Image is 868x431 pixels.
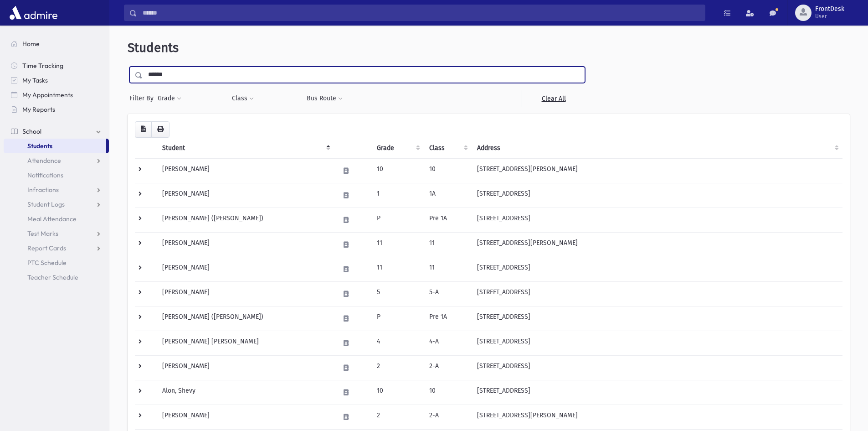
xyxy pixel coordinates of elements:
[371,138,424,159] th: Grade: activate to sort column ascending
[27,273,78,281] span: Teacher Schedule
[4,36,109,51] a: Home
[472,138,842,159] th: Address: activate to sort column ascending
[472,306,842,331] td: [STREET_ADDRESS]
[4,197,109,212] a: Student Logs
[157,138,334,159] th: Student: activate to sort column descending
[157,232,334,257] td: [PERSON_NAME]
[4,182,109,197] a: Infractions
[815,5,844,13] span: FrontDesk
[27,200,65,208] span: Student Logs
[135,121,152,138] button: CSV
[157,183,334,208] td: [PERSON_NAME]
[157,355,334,380] td: [PERSON_NAME]
[4,73,109,88] a: My Tasks
[472,355,842,380] td: [STREET_ADDRESS]
[22,127,41,135] span: School
[472,183,842,208] td: [STREET_ADDRESS]
[157,90,182,107] button: Grade
[157,208,334,232] td: [PERSON_NAME] ([PERSON_NAME])
[424,405,472,429] td: 2-A
[4,270,109,285] a: Teacher Schedule
[4,212,109,226] a: Meal Attendance
[157,331,334,355] td: [PERSON_NAME] [PERSON_NAME]
[151,121,169,138] button: Print
[472,158,842,183] td: [STREET_ADDRESS][PERSON_NAME]
[371,405,424,429] td: 2
[157,306,334,331] td: [PERSON_NAME] ([PERSON_NAME])
[128,40,179,55] span: Students
[27,229,58,238] span: Test Marks
[472,281,842,306] td: [STREET_ADDRESS]
[371,331,424,355] td: 4
[4,226,109,241] a: Test Marks
[424,380,472,405] td: 10
[231,90,254,107] button: Class
[7,4,60,22] img: AdmirePro
[424,306,472,331] td: Pre 1A
[157,405,334,429] td: [PERSON_NAME]
[4,241,109,255] a: Report Cards
[424,158,472,183] td: 10
[371,183,424,208] td: 1
[424,257,472,281] td: 11
[27,215,77,223] span: Meal Attendance
[472,405,842,429] td: [STREET_ADDRESS][PERSON_NAME]
[424,331,472,355] td: 4-A
[137,5,705,21] input: Search
[424,355,472,380] td: 2-A
[22,91,73,99] span: My Appointments
[27,142,52,150] span: Students
[424,208,472,232] td: Pre 1A
[157,380,334,405] td: Alon, Shevy
[27,244,66,252] span: Report Cards
[22,40,40,48] span: Home
[4,124,109,139] a: School
[27,171,63,179] span: Notifications
[424,281,472,306] td: 5-A
[4,58,109,73] a: Time Tracking
[22,105,55,114] span: My Reports
[371,257,424,281] td: 11
[472,380,842,405] td: [STREET_ADDRESS]
[157,158,334,183] td: [PERSON_NAME]
[4,88,109,102] a: My Appointments
[472,331,842,355] td: [STREET_ADDRESS]
[472,257,842,281] td: [STREET_ADDRESS]
[4,255,109,270] a: PTC Schedule
[522,90,585,107] a: Clear All
[424,232,472,257] td: 11
[4,102,109,117] a: My Reports
[371,306,424,331] td: P
[371,281,424,306] td: 5
[129,93,157,103] span: Filter By
[27,259,67,267] span: PTC Schedule
[4,153,109,168] a: Attendance
[27,186,59,194] span: Infractions
[472,232,842,257] td: [STREET_ADDRESS][PERSON_NAME]
[371,208,424,232] td: P
[371,232,424,257] td: 11
[27,156,61,165] span: Attendance
[424,138,472,159] th: Class: activate to sort column ascending
[157,281,334,306] td: [PERSON_NAME]
[306,90,343,107] button: Bus Route
[22,62,63,70] span: Time Tracking
[424,183,472,208] td: 1A
[4,168,109,182] a: Notifications
[371,355,424,380] td: 2
[815,13,844,20] span: User
[4,139,106,153] a: Students
[22,76,48,84] span: My Tasks
[157,257,334,281] td: [PERSON_NAME]
[371,380,424,405] td: 10
[472,208,842,232] td: [STREET_ADDRESS]
[371,158,424,183] td: 10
